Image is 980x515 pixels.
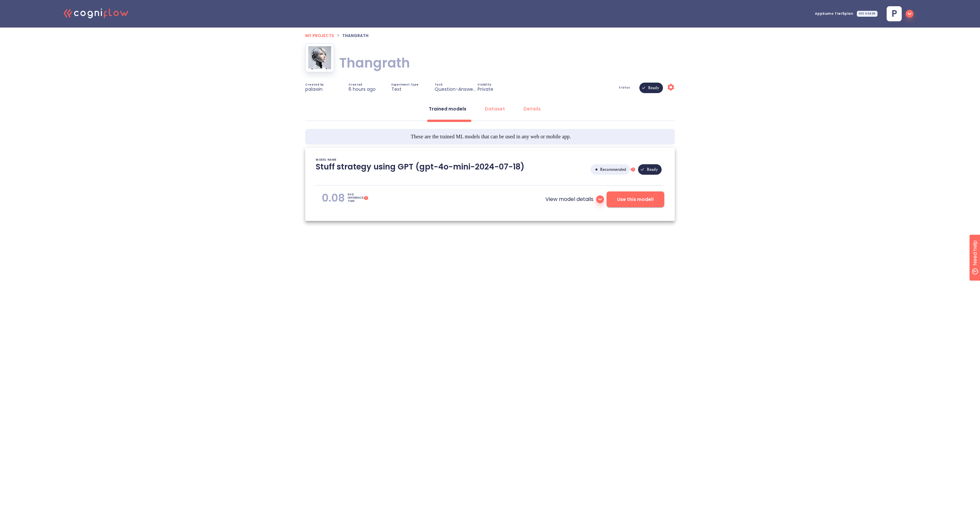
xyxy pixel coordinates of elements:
a: My projects [305,31,334,39]
span: Visibility [478,84,491,86]
div: Details [523,106,541,112]
p: Question-Answering [435,86,477,92]
span: p [892,9,897,18]
button: p [881,4,916,23]
span: Experiment Type [391,84,418,86]
p: palawin [305,86,323,92]
li: > [337,31,340,39]
span: My projects [305,33,334,38]
div: Trained models [429,106,466,112]
span: Ready [643,146,662,193]
tspan: ? [366,196,367,200]
span: These are the trained ML models that can be used in any web or mobile app. [411,133,571,141]
p: Text [391,86,402,92]
span: Task [435,84,443,86]
span: Created [349,84,363,86]
p: 0.08 [322,191,345,205]
button: Use this model! [607,191,664,207]
span: Need help [15,2,40,10]
img: Thangrath [308,46,331,69]
p: View model details [545,195,594,203]
div: SEE USAGE [857,11,877,17]
p: 6 hours ago [349,86,376,92]
p: AVG INFERENCE TIME [348,193,363,203]
p: MODEL NAME [316,158,337,162]
p: Stuff strategy using GPT (gpt-4o-mini-2024-07-18) [316,162,524,177]
span: Use this model! [617,195,654,204]
span: Recommended [596,146,630,193]
span: Status [619,87,630,89]
span: Ready [644,64,663,111]
span: Thangrath [342,33,368,38]
tspan: ? [632,168,634,171]
span: AppSumo Tier5 plan [815,12,853,15]
p: Private [478,86,493,92]
h1: Thangrath [339,54,410,72]
span: Created by [305,84,324,86]
div: Dataset [485,106,505,112]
